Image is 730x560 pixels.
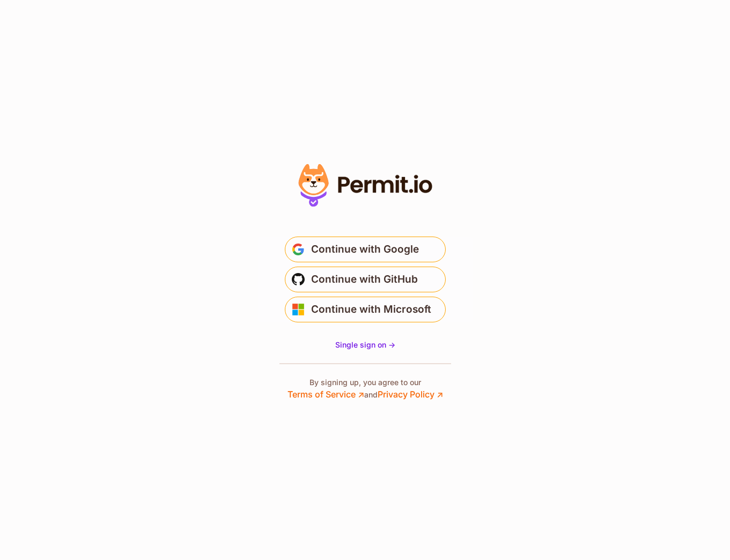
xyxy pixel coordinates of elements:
[311,241,419,258] span: Continue with Google
[285,297,446,322] button: Continue with Microsoft
[335,340,395,349] span: Single sign on ->
[311,301,431,318] span: Continue with Microsoft
[287,377,443,401] p: By signing up, you agree to our and
[335,340,395,350] a: Single sign on ->
[285,267,446,292] button: Continue with GitHub
[378,389,443,400] a: Privacy Policy ↗
[287,389,364,400] a: Terms of Service ↗
[285,237,446,262] button: Continue with Google
[311,271,418,288] span: Continue with GitHub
